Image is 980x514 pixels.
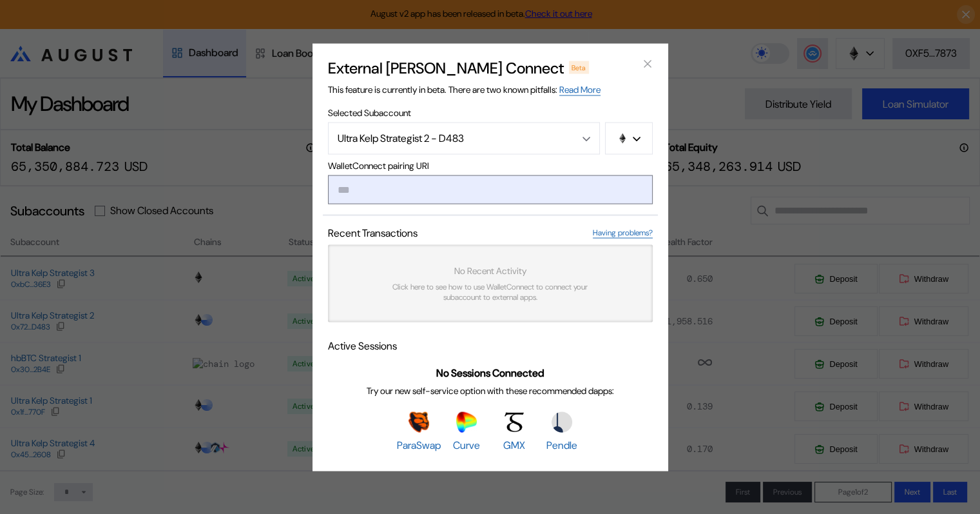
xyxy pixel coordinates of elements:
a: PendlePendle [540,412,584,452]
img: chain logo [617,133,628,143]
a: No Recent ActivityClick here to see how to use WalletConnect to connect your subaccount to extern... [328,244,653,322]
img: Pendle [552,412,572,433]
a: Read More [559,83,600,95]
span: Selected Subaccount [328,106,653,118]
button: close modal [637,54,658,74]
div: Ultra Kelp Strategist 2 - D483 [338,132,562,145]
img: Curve [456,412,477,433]
span: Active Sessions [328,339,397,352]
span: Pendle [546,439,577,452]
button: Open menu [328,122,600,154]
button: chain logo [605,122,653,154]
span: GMX [503,439,525,452]
a: CurveCurve [445,412,488,452]
span: This feature is currently in beta. There are two known pitfalls: [328,83,600,95]
span: No Recent Activity [454,264,526,276]
span: Click here to see how to use WalletConnect to connect your subaccount to external apps. [380,281,601,302]
span: Recent Transactions [328,226,418,239]
div: Beta [569,61,590,74]
img: ParaSwap [408,412,429,433]
a: GMXGMX [492,412,536,452]
span: Curve [453,439,480,452]
img: GMX [504,412,524,433]
a: Having problems? [593,227,653,238]
span: Try our new self-service option with these recommended dapps: [367,385,614,397]
span: WalletConnect pairing URI [328,159,653,171]
a: ParaSwapParaSwap [397,412,441,452]
h2: External [PERSON_NAME] Connect [328,57,564,77]
span: ParaSwap [397,439,441,452]
span: No Sessions Connected [436,366,544,380]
